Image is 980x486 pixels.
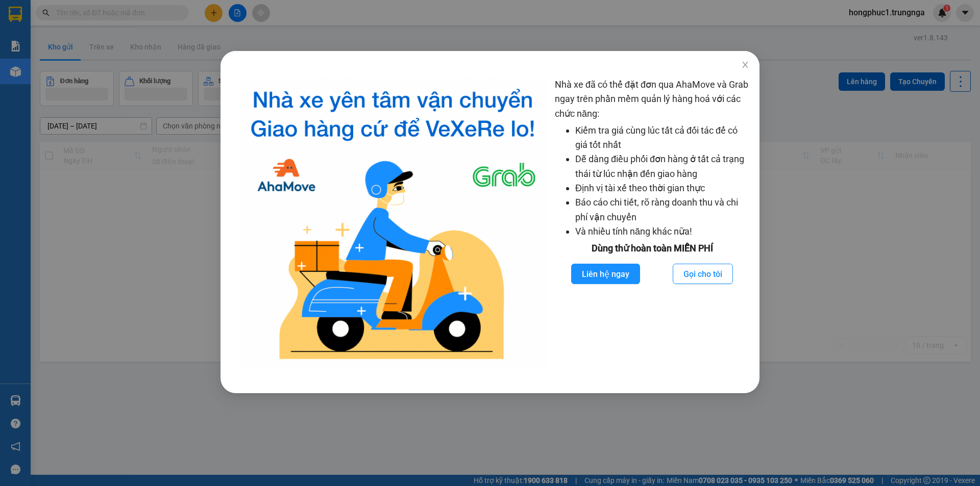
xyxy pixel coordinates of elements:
li: Dễ dàng điều phối đơn hàng ở tất cả trạng thái từ lúc nhận đến giao hàng [575,152,749,181]
div: Dùng thử hoàn toàn MIỄN PHÍ [555,241,749,255]
li: Định vị tài xế theo thời gian thực [575,181,749,195]
img: logo [239,78,547,368]
li: Kiểm tra giá cùng lúc tất cả đối tác để có giá tốt nhất [575,123,749,152]
div: Nhà xe đã có thể đặt đơn qua AhaMove và Grab ngay trên phần mềm quản lý hàng hoá với các chức năng: [555,78,749,368]
span: Gọi cho tôi [683,268,722,280]
button: Gọi cho tôi [673,264,733,284]
span: close [741,61,749,69]
span: Liên hệ ngay [582,268,629,280]
li: Và nhiều tính năng khác nữa! [575,224,749,239]
button: Liên hệ ngay [571,264,640,284]
li: Báo cáo chi tiết, rõ ràng doanh thu và chi phí vận chuyển [575,195,749,224]
button: Close [731,51,759,80]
